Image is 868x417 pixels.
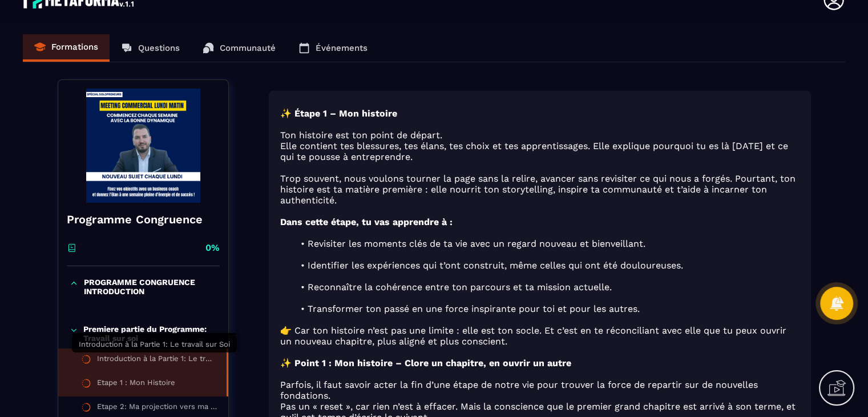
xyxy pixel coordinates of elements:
[307,238,645,249] span: Revisiter les moments clés de ta vie avec un regard nouveau et bienveillant.
[280,358,571,368] strong: ✨ Point 1 : Mon histoire – Clore un chapitre, en ouvrir un autre
[97,354,215,367] div: Introduction à la Partie 1: Le travail sur Soi
[280,216,453,227] strong: Dans cette étape, tu vas apprendre à :
[280,130,442,141] span: Ton histoire est ton point de départ.
[205,242,220,254] p: 0%
[280,141,788,162] span: Elle contient tes blessures, tes élans, tes choix et tes apprentissages. Elle explique pourquoi t...
[307,282,611,292] span: Reconnaître la cohérence entre ton parcours et ta mission actuelle.
[280,325,786,347] span: 👉 Car ton histoire n’est pas une limite : elle est ton socle. Et c’est en te réconciliant avec el...
[307,303,639,314] span: Transformer ton passé en une force inspirante pour toi et pour les autres.
[97,378,175,391] div: Etape 1 : Mon Histoire
[280,108,397,119] strong: ✨ Étape 1 – Mon histoire
[307,260,683,271] span: Identifier les expériences qui t’ont construit, même celles qui ont été douloureuses.
[84,278,217,296] p: PROGRAMME CONGRUENCE INTRODUCTION
[280,173,796,206] span: Trop souvent, nous voulons tourner la page sans la relire, avancer sans revisiter ce qui nous a f...
[67,211,220,227] h4: Programme Congruence
[67,89,220,203] img: banner
[83,324,216,343] p: Premiere partie du Programme: Travail sur soi
[79,340,230,348] span: Introduction à la Partie 1: Le travail sur Soi
[97,402,217,415] div: Etape 2: Ma projection vers ma vie Idéale
[280,379,758,401] span: Parfois, il faut savoir acter la fin d’une étape de notre vie pour trouver la force de repartir s...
